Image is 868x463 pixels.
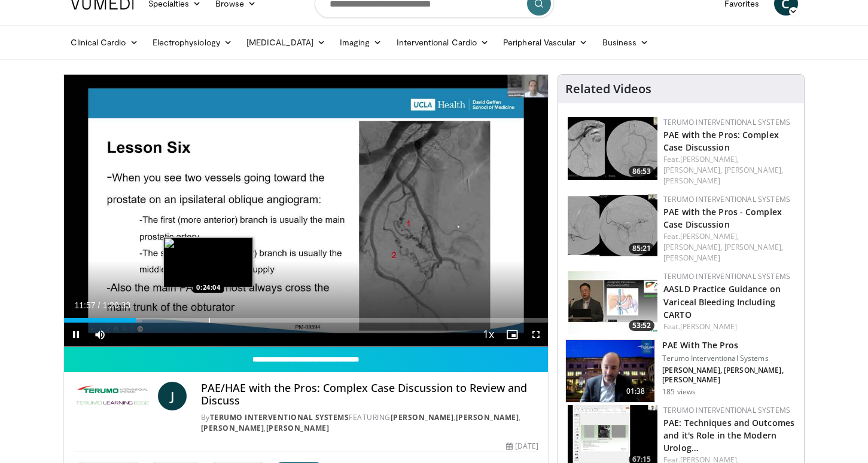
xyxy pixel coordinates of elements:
[629,243,654,254] span: 85:21
[565,339,797,403] a: 01:38 PAE With The Pros Terumo Interventional Systems [PERSON_NAME], [PERSON_NAME], [PERSON_NAME]...
[663,283,781,320] a: AASLD Practice Guidance on Variceal Bleeding Including CARTO
[680,321,737,332] a: [PERSON_NAME]
[663,271,790,281] a: Terumo Interventional Systems
[102,301,130,310] span: 1:20:33
[568,271,657,334] img: d458a976-084f-4cc6-99db-43f8cfe48950.150x105_q85_crop-smart_upscale.jpg
[201,412,538,434] div: By FEATURING , , ,
[663,405,790,415] a: Terumo Interventional Systems
[524,323,548,347] button: Fullscreen
[663,417,794,453] a: PAE: Techniques and Outcomes and it's Role in the Modern Urolog…
[201,423,264,433] a: [PERSON_NAME]
[389,30,497,54] a: Interventional Cardio
[724,242,783,252] a: [PERSON_NAME],
[333,30,389,54] a: Imaging
[568,194,657,257] a: 85:21
[663,253,720,263] a: [PERSON_NAME]
[622,385,650,397] span: 01:38
[64,323,88,347] button: Pause
[201,382,538,407] h4: PAE/HAE with the Pros: Complex Case Discussion to Review and Discuss
[75,301,96,310] span: 11:57
[565,82,651,96] h4: Related Videos
[500,323,524,347] button: Enable picture-in-picture mode
[239,30,333,54] a: [MEDICAL_DATA]
[74,382,153,410] img: Terumo Interventional Systems
[145,30,239,54] a: Electrophysiology
[663,117,790,127] a: Terumo Interventional Systems
[663,231,794,263] div: Feat.
[210,412,349,422] a: Terumo Interventional Systems
[663,206,782,230] a: PAE with the Pros - Complex Case Discussion
[663,176,720,186] a: [PERSON_NAME]
[629,166,654,177] span: 86:53
[663,194,790,204] a: Terumo Interventional Systems
[64,318,549,323] div: Progress Bar
[662,354,797,363] p: Terumo Interventional Systems
[158,382,187,410] a: J
[476,323,500,347] button: Playback Rate
[63,30,145,54] a: Clinical Cardio
[391,412,454,422] a: [PERSON_NAME]
[663,129,779,153] a: PAE with the Pros: Complex Case Discussion
[568,117,657,180] img: 48030207-1c61-4b22-9de5-d5592b0ccd5b.150x105_q85_crop-smart_upscale.jpg
[680,154,739,164] a: [PERSON_NAME],
[566,340,654,402] img: 9715e714-e860-404f-8564-9ff980d54d36.150x105_q85_crop-smart_upscale.jpg
[629,320,654,331] span: 53:52
[595,30,656,54] a: Business
[663,154,794,186] div: Feat.
[662,366,797,385] p: [PERSON_NAME], [PERSON_NAME], [PERSON_NAME]
[88,323,112,347] button: Mute
[663,321,794,332] div: Feat.
[456,412,519,422] a: [PERSON_NAME]
[266,423,330,433] a: [PERSON_NAME]
[163,237,253,287] img: image.jpeg
[568,271,657,334] a: 53:52
[680,231,739,241] a: [PERSON_NAME],
[506,441,538,452] div: [DATE]
[496,30,595,54] a: Peripheral Vascular
[663,165,722,175] a: [PERSON_NAME],
[98,301,100,310] span: /
[568,194,657,257] img: 2880b503-176d-42d6-8e25-38e0446d51c9.150x105_q85_crop-smart_upscale.jpg
[64,75,549,347] video-js: Video Player
[724,165,783,175] a: [PERSON_NAME],
[662,339,797,351] h3: PAE With The Pros
[568,117,657,180] a: 86:53
[662,387,696,397] p: 185 views
[663,242,722,252] a: [PERSON_NAME],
